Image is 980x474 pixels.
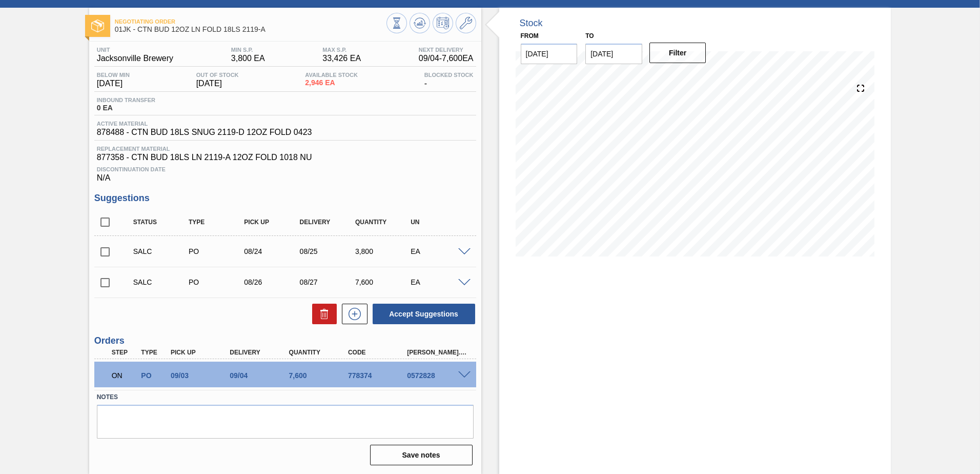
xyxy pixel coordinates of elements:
[227,349,293,356] div: Delivery
[196,72,239,78] span: Out Of Stock
[131,219,193,226] div: Status
[186,247,248,255] div: Purchase order
[408,219,470,226] div: UN
[433,13,453,33] button: Schedule Inventory
[386,13,407,33] button: Stocks Overview
[345,371,412,380] div: 778374
[408,247,470,255] div: EA
[97,97,155,103] span: Inbound Transfer
[419,47,474,53] span: Next Delivery
[305,72,358,78] span: Available Stock
[138,371,169,380] div: Purchase order
[97,146,474,152] span: Replacement Material
[297,219,359,226] div: Delivery
[186,219,248,226] div: Type
[231,54,265,63] span: 3,800 EA
[456,13,476,33] button: Go to Master Data / General
[186,278,248,286] div: Purchase order
[241,278,303,286] div: 08/26/2025
[367,303,476,325] div: Accept Suggestions
[97,72,130,78] span: Below Min
[422,72,476,88] div: -
[305,79,358,87] span: 2,946 EA
[131,278,193,286] div: Suggestion Awaiting Load Composition
[408,278,470,286] div: EA
[370,445,473,465] button: Save notes
[322,47,361,53] span: MAX S.P.
[521,44,578,64] input: mm/dd/yyyy
[97,47,173,53] span: Unit
[97,166,474,172] span: Discontinuation Date
[91,19,104,32] img: Ícone
[94,193,476,204] h3: Suggestions
[353,278,415,286] div: 7,600
[585,32,594,39] label: to
[231,47,265,53] span: MIN S.P.
[97,128,312,137] span: 878488 - CTN BUD 18LS SNUG 2119-D 12OZ FOLD 0423
[322,54,361,63] span: 33,426 EA
[97,121,312,127] span: Active Material
[97,79,130,88] span: [DATE]
[337,304,367,324] div: New suggestion
[297,278,359,286] div: 08/27/2025
[109,349,140,356] div: Step
[196,79,239,88] span: [DATE]
[287,371,353,380] div: 7,600
[241,247,303,255] div: 08/24/2025
[404,371,471,380] div: 0572828
[131,247,193,255] div: Suggestion Awaiting Load Composition
[241,219,303,226] div: Pick up
[109,364,140,387] div: Negotiating Order
[97,104,155,112] span: 0 EA
[649,43,706,63] button: Filter
[94,335,476,346] h3: Orders
[373,304,475,324] button: Accept Suggestions
[424,72,474,78] span: Blocked Stock
[97,153,474,162] span: 877358 - CTN BUD 18LS LN 2119-A 12OZ FOLD 1018 NU
[521,32,539,39] label: From
[97,390,474,405] label: Notes
[115,18,386,25] span: Negotiating Order
[520,18,543,29] div: Stock
[287,349,353,356] div: Quantity
[410,13,430,33] button: Update Chart
[353,247,415,255] div: 3,800
[297,247,359,255] div: 08/25/2025
[138,349,169,356] div: Type
[307,304,337,324] div: Delete Suggestions
[419,54,474,63] span: 09/04 - 7,600 EA
[585,44,642,64] input: mm/dd/yyyy
[404,349,471,356] div: [PERSON_NAME]. ID
[345,349,412,356] div: Code
[112,371,137,380] p: ON
[115,26,386,33] span: 01JK - CTN BUD 12OZ LN FOLD 18LS 2119-A
[168,349,234,356] div: Pick up
[97,54,173,63] span: Jacksonville Brewery
[227,371,293,380] div: 09/04/2025
[168,371,234,380] div: 09/03/2025
[94,162,476,183] div: N/A
[353,219,415,226] div: Quantity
